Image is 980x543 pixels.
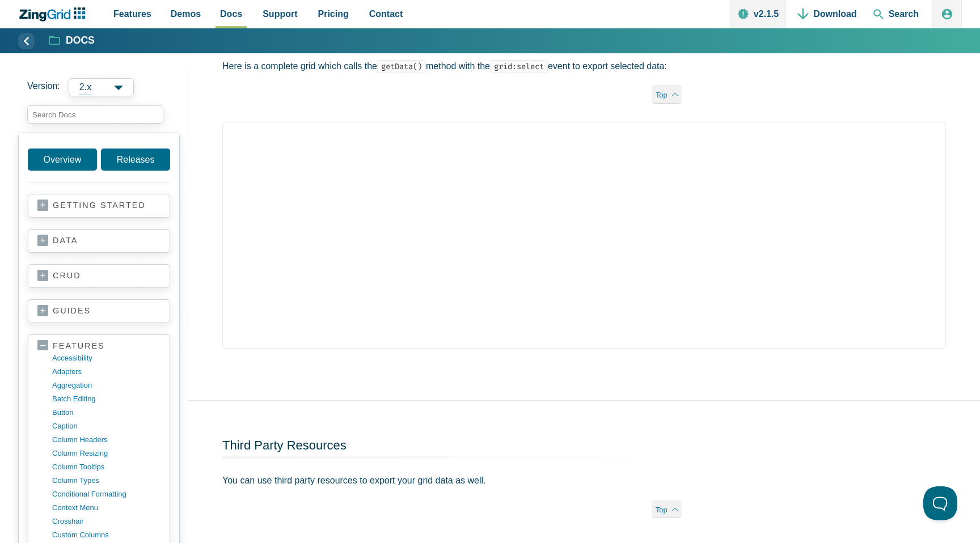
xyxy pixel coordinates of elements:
a: accessibility [52,351,160,365]
iframe: Demo loaded in iFrame [222,122,946,349]
a: column headers [52,433,160,447]
span: Docs [220,6,242,22]
a: crud [37,270,160,282]
span: Pricing [318,6,349,22]
a: caption [52,419,160,433]
a: crosshair [52,515,160,528]
code: grid:select [490,60,548,73]
a: adapters [52,365,160,379]
a: column types [52,474,160,487]
iframe: Help Scout Beacon - Open [923,486,957,520]
input: search input [27,105,163,124]
a: Docs [49,34,95,48]
a: guides [37,306,160,317]
span: Support [263,6,297,22]
a: features [37,341,160,351]
a: column tooltips [52,460,160,474]
strong: Docs [66,36,95,46]
a: aggregation [52,379,160,392]
a: batch editing [52,392,160,406]
a: button [52,406,160,419]
a: conditional formatting [52,487,160,501]
label: Versions [27,78,179,96]
span: Contact [369,6,403,22]
a: Overview [28,149,97,171]
p: Here is a complete grid which calls the method with the event to export selected data: [222,58,682,74]
a: custom columns [52,528,160,542]
a: data [37,235,160,247]
a: getting started [37,200,160,211]
a: Releases [101,149,170,171]
span: Features [113,6,151,22]
span: Demos [171,6,201,22]
a: column resizing [52,447,160,460]
a: ZingChart Logo. Click to return to the homepage [18,7,91,22]
p: You can use third party resources to export your grid data as well. [222,473,682,488]
a: Third Party Resources [222,438,347,452]
span: Version: [27,78,60,96]
code: getData() [377,60,426,73]
a: context menu [52,501,160,515]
